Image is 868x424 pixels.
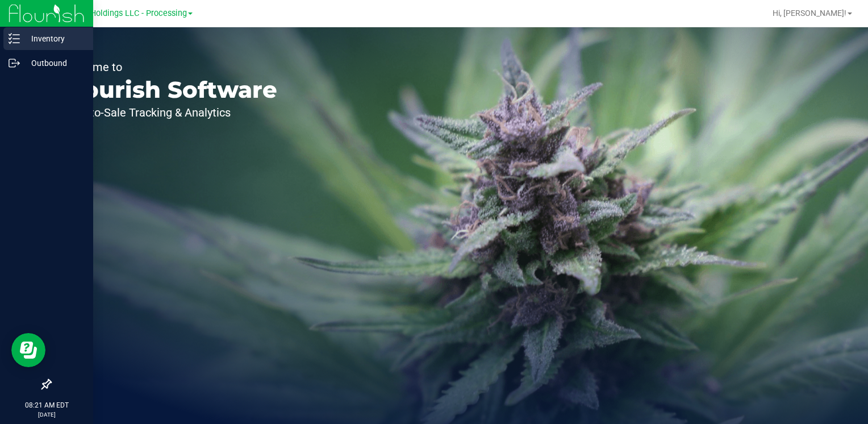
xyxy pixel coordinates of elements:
p: Outbound [20,56,88,70]
inline-svg: Outbound [9,57,20,69]
span: Hi, [PERSON_NAME]! [773,9,846,18]
iframe: Resource center [11,333,45,367]
p: Flourish Software [61,78,277,101]
p: Welcome to [61,61,277,73]
p: Seed-to-Sale Tracking & Analytics [61,107,277,118]
span: Riviera Creek Holdings LLC - Processing [39,9,187,18]
p: Inventory [20,32,88,45]
inline-svg: Inventory [9,33,20,44]
p: [DATE] [5,410,88,419]
p: 08:21 AM EDT [5,400,88,410]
